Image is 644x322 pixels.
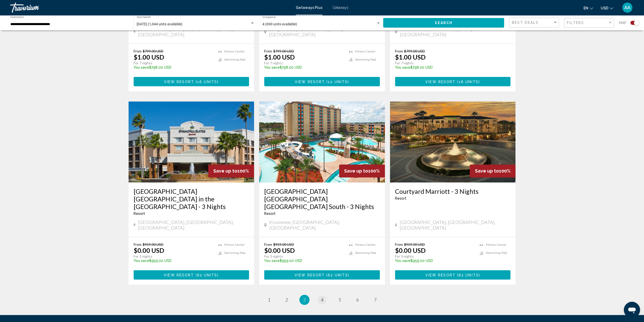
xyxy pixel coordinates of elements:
span: Celebration, [GEOGRAPHIC_DATA], [GEOGRAPHIC_DATA] [400,26,510,37]
span: ( ) [325,80,349,84]
p: $798.00 USD [264,65,344,69]
span: You save [395,259,410,263]
span: 62 units [197,273,217,277]
div: 100% [470,164,515,177]
button: Filter [564,18,614,28]
span: 4 (690 units available) [262,22,297,26]
span: [GEOGRAPHIC_DATA], [GEOGRAPHIC_DATA], [GEOGRAPHIC_DATA] [138,219,249,231]
div: 100% [339,164,385,177]
span: Swimming Pool [224,58,245,61]
h3: [GEOGRAPHIC_DATA] [GEOGRAPHIC_DATA] in the [GEOGRAPHIC_DATA] - 3 Nights [134,187,249,210]
span: View Resort [295,80,325,84]
span: 7 [374,297,377,302]
div: 100% [208,164,254,177]
span: [GEOGRAPHIC_DATA], [GEOGRAPHIC_DATA], [GEOGRAPHIC_DATA] [400,219,511,231]
span: You save [395,65,410,69]
button: User Menu [621,2,634,13]
span: Resort [264,212,276,216]
span: [GEOGRAPHIC_DATA], [GEOGRAPHIC_DATA], [GEOGRAPHIC_DATA] [138,26,249,37]
span: From [134,49,141,53]
span: $959.00 USD [143,242,163,247]
span: 3 [303,297,306,302]
a: View Resort(16 units) [134,77,249,86]
span: Best Deals [512,21,538,25]
span: Fitness Center [224,50,245,53]
p: For 7 nights [264,61,344,65]
p: For 7 nights [134,61,213,65]
span: $799.00 USD [404,49,425,53]
span: 1 [268,297,270,302]
span: From [264,242,272,247]
p: For 3 nights [264,254,344,259]
a: Getaways [333,6,348,10]
p: $0.00 USD [264,247,295,254]
span: You save [264,259,280,263]
button: Search [383,18,504,27]
span: USD [601,6,608,10]
p: $1.00 USD [134,53,164,61]
p: $0.00 USD [395,247,426,254]
span: Fitness Center [224,243,245,247]
button: View Resort(62 units) [264,270,380,279]
span: $959.00 USD [404,242,425,247]
p: $1.00 USD [395,53,426,61]
span: ( ) [455,80,480,84]
span: View Resort [425,273,455,277]
span: View Resort [164,273,194,277]
span: View Resort [295,273,325,277]
span: Map [619,19,627,26]
p: $798.00 USD [134,65,213,69]
span: $799.00 USD [273,49,294,53]
ul: Pagination [129,295,516,305]
span: 4 [321,297,323,302]
button: Change language [584,4,593,12]
span: 12 units [328,80,348,84]
a: Travorium [10,3,291,13]
span: 62 units [459,273,479,277]
span: Filters [567,21,584,25]
p: For 3 nights [395,254,475,259]
span: Fitness Center [486,243,506,247]
span: Swimming Pool [355,251,376,255]
span: You save [134,65,149,69]
span: ( ) [325,273,349,277]
img: RR21E01X.jpg [390,101,516,182]
span: 6 [356,297,359,302]
span: 2 [285,297,288,302]
span: From [134,242,141,247]
p: $1.00 USD [264,53,295,61]
span: You save [264,65,280,69]
button: View Resort(62 units) [395,270,511,279]
span: Resort [395,196,406,200]
span: View Resort [164,80,194,84]
mat-select: Sort by [512,21,557,25]
span: Swimming Pool [224,251,245,255]
span: ( ) [194,80,219,84]
span: 62 units [328,273,348,277]
span: ( ) [455,273,480,277]
span: Fitness Center [355,50,376,53]
span: ( ) [194,273,219,277]
button: View Resort(62 units) [134,270,249,279]
span: [DATE] (1,044 units available) [137,22,182,26]
button: View Resort(12 units) [264,77,380,86]
button: View Resort(18 units) [395,77,511,86]
span: Swimming Pool [486,251,507,255]
span: View Resort [425,80,455,84]
span: From [264,49,272,53]
span: Swimming Pool [355,58,376,61]
span: AA [624,5,630,10]
iframe: Button to launch messaging window [624,302,640,318]
span: 5 [339,297,341,302]
p: $798.00 USD [395,65,506,69]
span: Kissimmee, [GEOGRAPHIC_DATA], [GEOGRAPHIC_DATA] [269,219,380,231]
span: $799.00 USD [143,49,163,53]
span: en [584,6,588,10]
p: For 7 nights [395,61,506,65]
span: From [395,242,403,247]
